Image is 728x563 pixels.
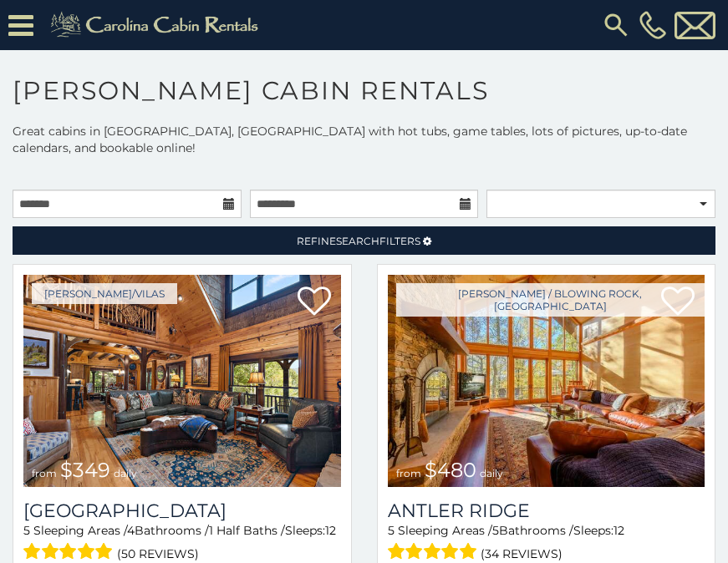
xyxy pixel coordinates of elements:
[388,275,705,487] a: from $480 daily
[60,458,110,482] span: $349
[635,11,670,39] a: [PHONE_NUMBER]
[42,8,272,42] img: Khaki-logo.png
[480,467,503,479] span: daily
[396,283,705,317] a: [PERSON_NAME] / Blowing Rock, [GEOGRAPHIC_DATA]
[32,283,177,304] a: [PERSON_NAME]/Vilas
[13,226,715,255] a: RefineSearchFilters
[613,523,624,538] span: 12
[297,235,420,247] span: Refine Filters
[388,500,705,522] a: Antler Ridge
[425,458,476,482] span: $480
[492,523,499,538] span: 5
[114,467,137,479] span: daily
[209,523,285,538] span: 1 Half Baths /
[23,275,341,487] a: from $349 daily
[388,523,395,538] span: 5
[396,467,421,479] span: from
[127,523,135,538] span: 4
[298,285,331,320] a: Add to favorites
[32,467,57,479] span: from
[23,500,341,522] h3: Diamond Creek Lodge
[23,523,30,538] span: 5
[325,523,336,538] span: 12
[23,275,341,487] img: 1714398500_thumbnail.jpeg
[23,500,341,522] a: [GEOGRAPHIC_DATA]
[336,235,379,247] span: Search
[388,275,705,487] img: 1714397585_thumbnail.jpeg
[601,10,631,40] img: search-regular.svg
